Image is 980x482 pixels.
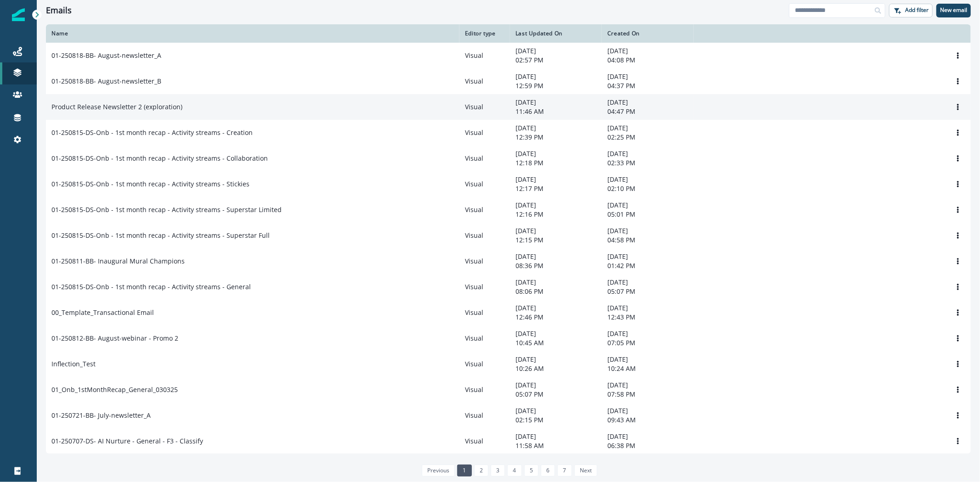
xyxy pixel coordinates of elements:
[951,383,965,397] button: Options
[51,77,161,86] p: 01-250818-BB- August-newsletter_B
[951,49,965,62] button: Options
[515,252,596,261] p: [DATE]
[607,123,688,133] p: [DATE]
[607,72,688,81] p: [DATE]
[607,329,688,338] p: [DATE]
[46,325,971,351] a: 01-250812-BB- August-webinar - Promo 2Visual[DATE]10:45 AM[DATE]07:05 PMOptions
[459,351,510,377] td: Visual
[465,30,504,37] div: Editor type
[46,428,971,454] a: 01-250707-DS- AI Nurture - General - F3 - ClassifyVisual[DATE]11:58 AM[DATE]06:38 PMOptions
[607,149,688,158] p: [DATE]
[607,158,688,168] p: 02:33 PM
[515,56,596,65] p: 02:57 PM
[951,357,965,371] button: Options
[607,390,688,399] p: 07:58 PM
[607,46,688,56] p: [DATE]
[459,120,510,146] td: Visual
[607,313,688,322] p: 12:43 PM
[46,43,971,68] a: 01-250818-BB- August-newsletter_AVisual[DATE]02:57 PM[DATE]04:08 PMOptions
[46,120,971,146] a: 01-250815-DS-Onb - 1st month recap - Activity streams - CreationVisual[DATE]12:39 PM[DATE]02:25 P...
[491,465,505,476] a: Page 3
[607,175,688,184] p: [DATE]
[12,8,25,21] img: Inflection
[474,465,488,476] a: Page 2
[515,184,596,193] p: 12:17 PM
[515,364,596,373] p: 10:26 AM
[607,81,688,90] p: 04:37 PM
[46,6,72,16] h1: Emails
[515,313,596,322] p: 12:46 PM
[515,30,596,37] div: Last Updated On
[515,390,596,399] p: 05:07 PM
[607,364,688,373] p: 10:24 AM
[515,415,596,425] p: 02:15 PM
[46,146,971,171] a: 01-250815-DS-Onb - 1st month recap - Activity streams - CollaborationVisual[DATE]12:18 PM[DATE]02...
[607,133,688,142] p: 02:25 PM
[951,434,965,448] button: Options
[607,432,688,441] p: [DATE]
[515,235,596,245] p: 12:15 PM
[607,415,688,425] p: 09:43 AM
[46,248,971,274] a: 01-250811-BB- Inaugural Mural ChampionsVisual[DATE]08:36 PM[DATE]01:42 PMOptions
[51,257,185,266] p: 01-250811-BB- Inaugural Mural Champions
[951,229,965,242] button: Options
[459,300,510,325] td: Visual
[46,197,971,223] a: 01-250815-DS-Onb - 1st month recap - Activity streams - Superstar LimitedVisual[DATE]12:16 PM[DAT...
[459,428,510,454] td: Visual
[541,465,555,476] a: Page 6
[607,287,688,296] p: 05:07 PM
[936,4,971,17] button: New email
[515,98,596,107] p: [DATE]
[515,149,596,158] p: [DATE]
[51,359,96,369] p: Inflection_Test
[607,252,688,261] p: [DATE]
[51,205,282,214] p: 01-250815-DS-Onb - 1st month recap - Activity streams - Superstar Limited
[524,465,538,476] a: Page 5
[607,201,688,210] p: [DATE]
[51,231,270,240] p: 01-250815-DS-Onb - 1st month recap - Activity streams - Superstar Full
[459,403,510,428] td: Visual
[515,72,596,81] p: [DATE]
[459,68,510,94] td: Visual
[459,223,510,248] td: Visual
[889,4,933,17] button: Add filter
[507,465,521,476] a: Page 4
[607,441,688,450] p: 06:38 PM
[51,128,253,137] p: 01-250815-DS-Onb - 1st month recap - Activity streams - Creation
[459,43,510,68] td: Visual
[459,171,510,197] td: Visual
[515,175,596,184] p: [DATE]
[951,409,965,422] button: Options
[515,261,596,270] p: 08:36 PM
[607,226,688,235] p: [DATE]
[51,154,268,163] p: 01-250815-DS-Onb - 1st month recap - Activity streams - Collaboration
[607,235,688,245] p: 04:58 PM
[419,465,597,476] ul: Pagination
[557,465,572,476] a: Page 7
[46,300,971,325] a: 00_Template_Transactional EmailVisual[DATE]12:46 PM[DATE]12:43 PMOptions
[46,68,971,94] a: 01-250818-BB- August-newsletter_BVisual[DATE]12:59 PM[DATE]04:37 PMOptions
[951,177,965,191] button: Options
[607,355,688,364] p: [DATE]
[515,329,596,338] p: [DATE]
[51,334,178,343] p: 01-250812-BB- August-webinar - Promo 2
[905,7,929,13] p: Add filter
[951,74,965,88] button: Options
[607,210,688,219] p: 05:01 PM
[515,287,596,296] p: 08:06 PM
[51,30,454,37] div: Name
[46,351,971,377] a: Inflection_TestVisual[DATE]10:26 AM[DATE]10:24 AMOptions
[515,46,596,56] p: [DATE]
[607,261,688,270] p: 01:42 PM
[515,158,596,168] p: 12:18 PM
[51,411,151,420] p: 01-250721-BB- July-newsletter_A
[457,465,471,476] a: Page 1 is your current page
[607,56,688,65] p: 04:08 PM
[51,282,251,291] p: 01-250815-DS-Onb - 1st month recap - Activity streams - General
[459,146,510,171] td: Visual
[951,100,965,114] button: Options
[951,126,965,140] button: Options
[515,406,596,415] p: [DATE]
[51,437,203,446] p: 01-250707-DS- AI Nurture - General - F3 - Classify
[46,223,971,248] a: 01-250815-DS-Onb - 1st month recap - Activity streams - Superstar FullVisual[DATE]12:15 PM[DATE]0...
